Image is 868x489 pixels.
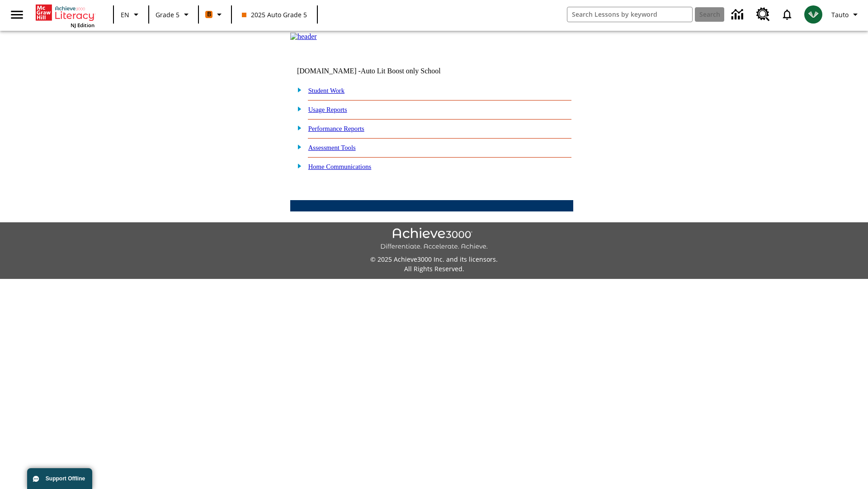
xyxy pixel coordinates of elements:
span: Grade 5 [156,10,179,19]
img: plus.gif [292,143,302,151]
input: search field [567,7,692,22]
img: Achieve3000 Differentiate Accelerate Achieve [380,228,488,251]
nobr: Auto Lit Boost only School [361,67,441,75]
span: 2025 Auto Grade 5 [242,10,307,19]
a: Notifications [775,3,799,26]
span: Tauto [831,10,849,19]
img: avatar image [804,5,822,24]
button: Boost Class color is orange. Change class color [202,6,228,23]
img: plus.gif [292,124,302,132]
img: plus.gif [292,162,302,170]
span: Support Offline [46,475,85,482]
a: Usage Reports [308,106,347,113]
img: header [290,33,317,41]
button: Grade: Grade 5, Select a grade [152,6,195,23]
a: Data Center [726,2,751,27]
a: Resource Center, Will open in new tab [751,2,775,27]
button: Support Offline [27,468,92,489]
a: Assessment Tools [308,144,356,151]
span: NJ Edition [71,22,94,29]
div: Home [36,3,94,29]
a: Student Work [308,87,344,94]
span: EN [121,10,129,19]
img: plus.gif [292,86,302,94]
button: Select a new avatar [799,3,828,26]
button: Open side menu [4,1,30,28]
a: Home Communications [308,163,372,170]
td: [DOMAIN_NAME] - [297,67,463,75]
img: plus.gif [292,105,302,113]
button: Language: EN, Select a language [117,6,146,23]
a: Performance Reports [308,125,364,132]
button: Profile/Settings [828,6,864,23]
span: B [207,9,211,20]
